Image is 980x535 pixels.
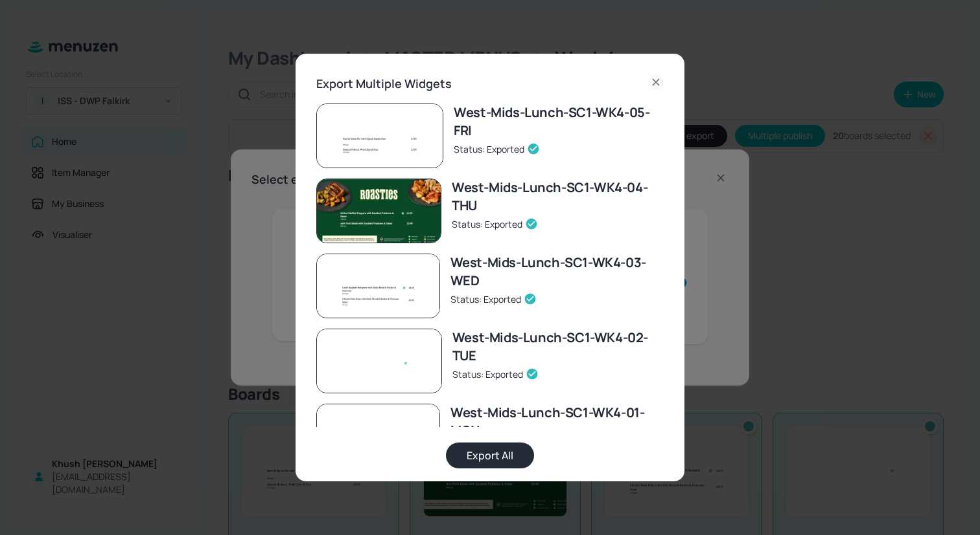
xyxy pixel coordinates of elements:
[450,404,664,440] div: West-Mids-Lunch-SC1-WK4-01-MON
[317,329,441,399] img: West-Mids-Lunch-SC1-WK4-02-TUE
[454,142,664,156] div: Status: Exported
[317,254,439,323] img: West-Mids-Lunch-SC1-WK4-03-WED
[452,217,664,231] div: Status: Exported
[452,367,664,381] div: Status: Exported
[316,74,452,93] h6: Export Multiple Widgets
[452,329,664,365] div: West-Mids-Lunch-SC1-WK4-02-TUE
[317,404,439,473] img: West-Mids-Lunch-SC1-WK4-01-MON
[450,292,664,306] div: Status: Exported
[317,179,441,248] img: West-Mids-Lunch-SC1-WK4-04-THU
[446,442,534,468] button: Export All
[317,104,443,175] img: West-Mids-Lunch-SC1-WK4-05-FRI
[452,179,664,215] div: West-Mids-Lunch-SC1-WK4-04-THU
[454,104,664,140] div: West-Mids-Lunch-SC1-WK4-05-FRI
[450,254,664,290] div: West-Mids-Lunch-SC1-WK4-03-WED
